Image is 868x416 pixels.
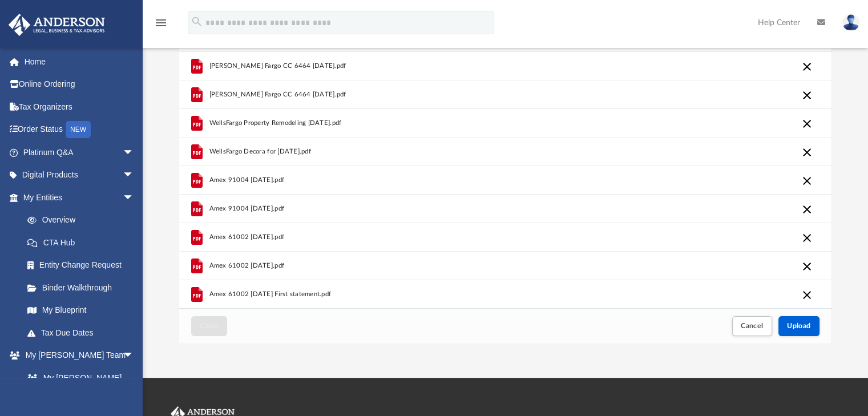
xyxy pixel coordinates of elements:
[16,276,151,299] a: Binder Walkthrough
[209,262,284,269] span: Amex 61002 [DATE].pdf
[209,91,346,98] span: [PERSON_NAME] Fargo CC 6464 [DATE].pdf
[8,164,151,187] a: Digital Productsarrow_drop_down
[8,141,151,164] a: Platinum Q&Aarrow_drop_down
[209,290,331,298] span: Amex 61002 [DATE] First statement.pdf
[5,14,108,36] img: Anderson Advisors Platinum Portal
[800,231,814,245] button: Cancel this upload
[16,299,146,322] a: My Blueprint
[778,316,819,336] button: Upload
[8,95,151,118] a: Tax Organizers
[800,60,814,74] button: Cancel this upload
[209,176,284,184] span: Amex 91004 [DATE].pdf
[16,231,151,254] a: CTA Hub
[123,186,146,209] span: arrow_drop_down
[800,203,814,216] button: Cancel this upload
[123,141,146,164] span: arrow_drop_down
[123,164,146,187] span: arrow_drop_down
[8,186,151,209] a: My Entitiesarrow_drop_down
[842,14,859,31] img: User Pic
[16,366,140,403] a: My [PERSON_NAME] Team
[191,15,203,28] i: search
[179,19,832,344] div: Upload
[16,254,151,277] a: Entity Change Request
[800,174,814,188] button: Cancel this upload
[8,344,146,367] a: My [PERSON_NAME] Teamarrow_drop_down
[209,233,284,241] span: Amex 61002 [DATE].pdf
[787,322,811,329] span: Upload
[732,316,772,336] button: Cancel
[191,316,227,336] button: Close
[179,19,832,309] div: grid
[16,321,151,344] a: Tax Due Dates
[209,148,310,155] span: WellsFargo Decora for [DATE].pdf
[800,117,814,131] button: Cancel this upload
[8,73,151,96] a: Online Ordering
[8,118,151,142] a: Order StatusNEW
[209,119,341,127] span: WellsFargo Property Remodeling [DATE].pdf
[123,344,146,367] span: arrow_drop_down
[800,88,814,102] button: Cancel this upload
[154,22,168,30] a: menu
[800,260,814,273] button: Cancel this upload
[200,322,218,329] span: Close
[154,16,168,30] i: menu
[66,121,91,138] div: NEW
[800,288,814,302] button: Cancel this upload
[209,62,346,70] span: [PERSON_NAME] Fargo CC 6464 [DATE].pdf
[8,50,151,73] a: Home
[16,209,151,232] a: Overview
[800,146,814,159] button: Cancel this upload
[209,205,284,212] span: Amex 91004 [DATE].pdf
[741,322,764,329] span: Cancel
